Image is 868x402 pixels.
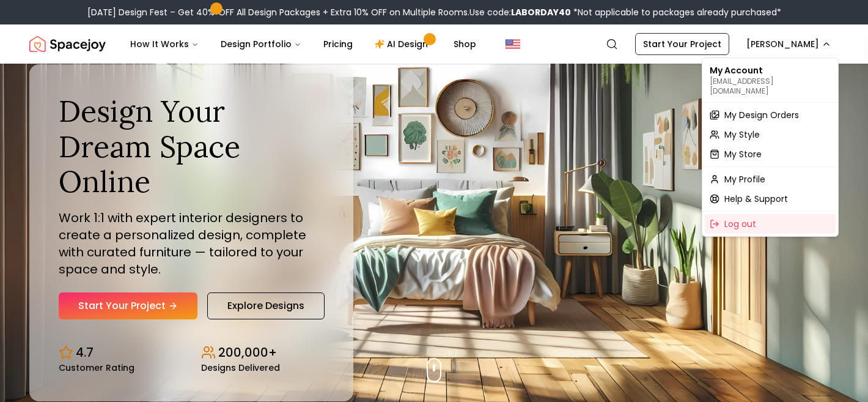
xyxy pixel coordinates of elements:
[705,189,836,209] a: Help & Support
[702,58,839,237] div: [PERSON_NAME]
[724,128,760,141] span: My Style
[724,148,762,160] span: My Store
[724,109,799,121] span: My Design Orders
[705,169,836,189] a: My Profile
[724,173,765,185] span: My Profile
[705,61,836,100] div: My Account
[705,144,836,164] a: My Store
[724,193,788,205] span: Help & Support
[705,105,836,125] a: My Design Orders
[710,76,831,96] p: [EMAIL_ADDRESS][DOMAIN_NAME]
[705,125,836,144] a: My Style
[724,218,756,230] span: Log out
